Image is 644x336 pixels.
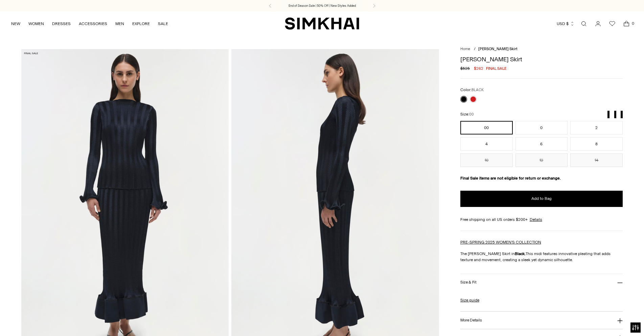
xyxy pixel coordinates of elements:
span: BLACK [471,88,484,92]
a: Size guide [460,297,479,303]
button: 10 [460,153,513,167]
a: Wishlist [605,17,619,30]
a: Open cart modal [620,17,633,30]
span: Add to Bag [531,196,552,202]
button: 14 [570,153,623,167]
s: $525 [460,65,470,71]
a: PRE-SPRING 2025 WOMEN'S COLLECTION [460,240,541,245]
button: Add to Bag [460,191,623,207]
a: Home [460,47,470,51]
a: SALE [158,16,168,31]
button: Size & Fit [460,274,623,291]
button: USD $ [557,16,575,31]
a: DRESSES [52,16,71,31]
a: MEN [115,16,124,31]
p: The [PERSON_NAME] Skirt in This midi features innovative pleating that adds texture and movement,... [460,251,623,263]
a: ACCESSORIES [79,16,107,31]
button: 6 [515,137,568,151]
button: 2 [570,121,623,134]
strong: Final Sale items are not eligible for return or exchange. [460,176,561,181]
h3: Size & Fit [460,280,477,285]
label: Size: [460,111,474,118]
a: Go to the account page [591,17,605,30]
a: Details [530,216,542,223]
a: SIMKHAI [285,17,359,30]
button: 00 [460,121,513,134]
a: NEW [11,16,20,31]
span: 00 [469,112,474,117]
nav: breadcrumbs [460,46,623,52]
a: Open search modal [577,17,591,30]
button: More Details [460,312,623,329]
a: EXPLORE [132,16,150,31]
label: Color: [460,87,484,93]
div: / [474,46,476,52]
button: 12 [515,153,568,167]
h1: [PERSON_NAME] Skirt [460,56,623,62]
span: 0 [630,20,636,26]
a: WOMEN [28,16,44,31]
strong: Black. [515,251,526,256]
span: [PERSON_NAME] Skirt [478,47,517,51]
button: 4 [460,137,513,151]
span: $262 [474,65,483,71]
div: Free shipping on all US orders $200+ [460,216,623,223]
button: 0 [515,121,568,134]
h3: More Details [460,318,482,322]
button: 8 [570,137,623,151]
